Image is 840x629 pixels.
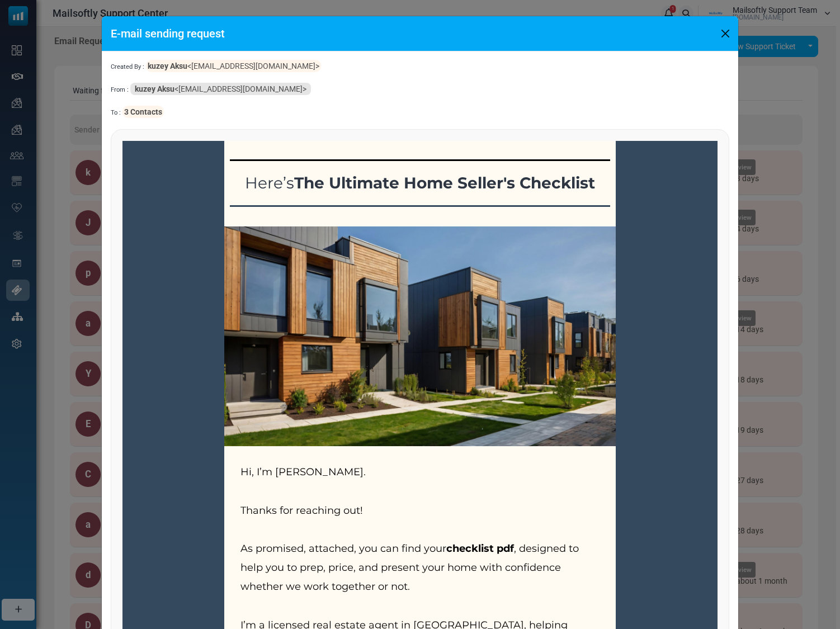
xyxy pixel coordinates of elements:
span: Here’s [245,173,595,192]
span: From : [111,86,129,93]
b: kuzey Aksu [135,84,174,93]
strong: The Ultimate Home Seller's Checklist [294,173,595,192]
span: <[EMAIL_ADDRESS][DOMAIN_NAME]> [130,83,311,95]
strong: checklist pdf [446,542,514,555]
table: divider [230,159,610,161]
h5: E-mail sending request [111,25,225,42]
table: divider [230,205,610,207]
p: Thanks for reaching out! [240,501,600,520]
span: <[EMAIL_ADDRESS][DOMAIN_NAME]> [146,60,321,72]
b: kuzey Aksu [148,62,187,70]
p: Hi, I’m [PERSON_NAME]. [240,462,600,481]
p: As promised, attached, you can find your , designed to help you to prep, price, and present your ... [240,539,600,597]
b: 3 Contacts [124,107,162,116]
span: Created By : [111,63,144,70]
button: Close [717,25,734,42]
span: To : [111,109,121,116]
